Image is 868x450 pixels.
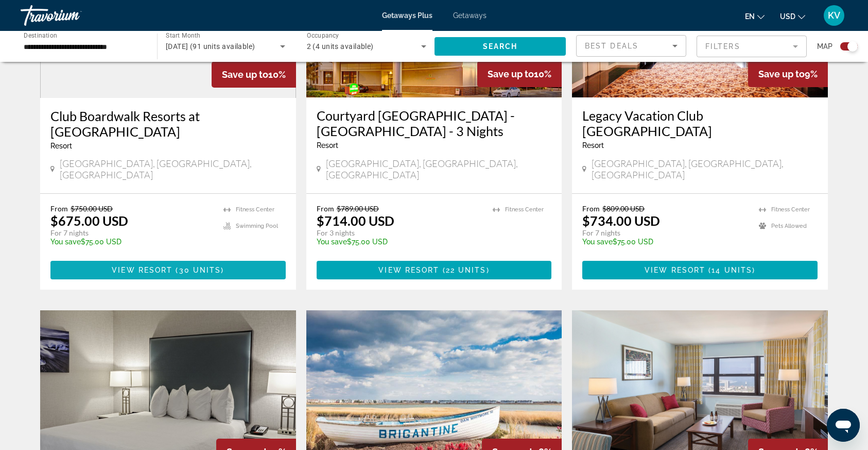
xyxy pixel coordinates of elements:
button: User Menu [821,5,847,26]
p: $675.00 USD [50,213,128,228]
p: $714.00 USD [317,213,394,228]
span: USD [780,12,795,21]
p: For 7 nights [50,228,213,238]
span: $750.00 USD [71,204,113,213]
span: Fitness Center [771,206,810,213]
button: Search [435,37,566,56]
a: Getaways [453,11,487,20]
span: Fitness Center [505,206,544,213]
span: You save [317,238,347,246]
span: Map [817,39,832,54]
span: Destination [24,31,57,39]
a: Courtyard [GEOGRAPHIC_DATA] - [GEOGRAPHIC_DATA] - 3 Nights [317,108,552,139]
span: [GEOGRAPHIC_DATA], [GEOGRAPHIC_DATA], [GEOGRAPHIC_DATA] [326,158,552,180]
span: en [745,12,755,21]
span: Resort [317,141,338,149]
a: Getaways Plus [382,11,432,20]
div: 10% [477,61,562,87]
a: Club Boardwalk Resorts at [GEOGRAPHIC_DATA] [50,108,286,139]
span: Resort [50,142,72,150]
button: View Resort(22 units) [317,261,552,279]
span: ( ) [172,266,224,274]
span: [GEOGRAPHIC_DATA], [GEOGRAPHIC_DATA], [GEOGRAPHIC_DATA] [60,158,286,180]
mat-select: Sort by [585,40,678,52]
span: View Resort [378,266,439,274]
span: Fitness Center [236,206,274,213]
span: Resort [582,141,604,149]
p: $734.00 USD [582,213,660,228]
span: Occupancy [307,32,339,39]
span: ( ) [439,266,489,274]
button: View Resort(30 units) [50,261,286,279]
button: Filter [697,35,807,58]
span: You save [582,238,613,246]
span: Save up to [222,69,268,80]
span: ( ) [705,266,755,274]
p: $75.00 USD [582,238,749,246]
span: Best Deals [585,42,638,50]
span: You save [50,238,81,246]
div: 10% [212,61,296,88]
p: For 7 nights [582,228,749,238]
span: $789.00 USD [337,204,379,213]
span: KV [828,10,840,21]
span: [DATE] (91 units available) [166,42,255,51]
span: View Resort [645,266,705,274]
span: Search [483,42,518,51]
p: $75.00 USD [50,238,213,246]
span: Pets Allowed [771,223,807,229]
button: Change language [745,9,765,24]
span: Save up to [488,69,534,79]
button: Change currency [780,9,805,24]
span: View Resort [112,266,172,274]
a: Legacy Vacation Club [GEOGRAPHIC_DATA] [582,108,818,139]
iframe: Button to launch messaging window [827,409,860,442]
span: 2 (4 units available) [307,42,374,51]
a: Travorium [21,2,124,29]
p: $75.00 USD [317,238,483,246]
span: From [317,204,334,213]
span: 30 units [179,266,221,274]
span: [GEOGRAPHIC_DATA], [GEOGRAPHIC_DATA], [GEOGRAPHIC_DATA] [592,158,818,180]
p: For 3 nights [317,228,483,238]
span: From [582,204,600,213]
span: $809.00 USD [602,204,645,213]
span: 22 units [446,266,487,274]
span: Swimming Pool [236,223,278,229]
span: Save up to [758,69,805,79]
button: View Resort(14 units) [582,261,818,279]
span: From [50,204,68,213]
span: Start Month [166,32,200,39]
span: 14 units [711,266,752,274]
div: 9% [748,61,828,87]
